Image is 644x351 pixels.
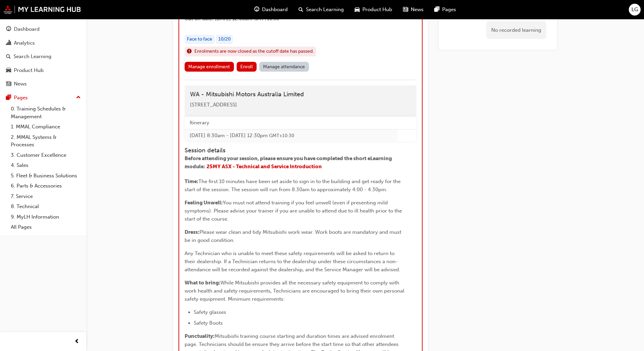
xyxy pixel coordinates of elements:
[240,64,253,70] span: Enroll
[8,212,84,222] a: 9. MyLH Information
[194,309,226,315] span: Safety glasses
[249,3,293,17] a: guage-iconDashboard
[398,3,429,17] a: news-iconNews
[8,132,84,150] a: 2. MMAL Systems & Processes
[306,6,344,14] span: Search Learning
[185,333,215,339] span: Punctuality:
[6,68,11,74] span: car-icon
[293,3,349,17] a: search-iconSearch Learning
[6,81,11,87] span: news-icon
[3,78,84,90] a: News
[216,35,233,44] div: 10 / 20
[3,92,84,104] button: Pages
[8,150,84,160] a: 3. Customer Excellence
[185,200,223,206] span: Feeling Unwell:
[259,62,309,72] a: Manage attendance
[254,5,259,14] span: guage-icon
[6,54,11,60] span: search-icon
[3,64,84,77] a: Product Hub
[442,6,456,14] span: Pages
[14,67,44,74] div: Product Hub
[355,5,360,14] span: car-icon
[185,117,398,129] th: Itinerary
[299,5,303,14] span: search-icon
[194,48,314,55] span: Enrolments are now closed as the cutoff date has passed.
[8,191,84,202] a: 7. Service
[629,4,641,16] button: LG
[6,95,11,101] span: pages-icon
[8,222,84,232] a: All Pages
[434,5,439,14] span: pages-icon
[3,5,81,14] img: mmal
[185,200,403,222] span: You must not attend training if you feel unwell (even if presenting mild symptoms). Please advise...
[185,229,199,235] span: Dress:
[269,133,294,139] span: Australian Central Daylight Time GMT+10:30
[185,35,215,44] div: Face to face
[185,178,402,193] span: The first 10 minutes have been set aside to sign in to the building and get ready for the start o...
[185,178,198,184] span: Time:
[14,80,27,88] div: News
[190,102,237,108] span: [STREET_ADDRESS]
[185,62,234,72] a: Manage enrollment
[6,40,11,46] span: chart-icon
[8,171,84,181] a: 5. Fleet & Business Solutions
[349,3,398,17] a: car-iconProduct Hub
[3,50,84,63] a: Search Learning
[8,201,84,212] a: 8. Technical
[14,25,40,33] div: Dashboard
[185,155,393,170] span: Before attending your session, please ensure you have completed the short eLearning module:
[3,37,84,49] a: Analytics
[262,6,288,14] span: Dashboard
[8,122,84,132] a: 1. MMAL Compliance
[6,26,11,32] span: guage-icon
[185,147,404,154] h4: Session details
[207,164,322,170] a: 25MY ASX - Technical and Service Introduction
[3,22,84,92] button: DashboardAnalyticsSearch LearningProduct HubNews
[194,320,223,326] span: Safety Boots
[237,62,257,72] button: Enroll
[631,6,638,14] span: LG
[14,39,35,47] div: Analytics
[74,337,79,346] span: prev-icon
[187,47,192,56] span: exclaim-icon
[429,3,461,17] a: pages-iconPages
[8,104,84,122] a: 0. Training Schedules & Management
[185,280,406,302] span: While Mitsubishi provides all the necessary safety equipment to comply with work health and safet...
[14,53,51,60] div: Search Learning
[190,91,411,98] h4: WA - Mitsubishi Motors Australia Limited
[185,129,398,142] td: [DATE] 8:30am - [DATE] 12:30pm
[185,229,403,243] span: Please wear clean and tidy Mitsubishi work wear. Work boots are mandatory and must be in good con...
[14,94,28,102] div: Pages
[486,21,546,39] div: No recorded learning
[403,5,408,14] span: news-icon
[362,6,392,14] span: Product Hub
[185,250,400,273] span: Any Technician who is unable to meet these safety requirements will be asked to return to their d...
[8,160,84,171] a: 4. Sales
[76,93,81,102] span: up-icon
[411,6,424,14] span: News
[185,280,220,286] span: What to bring:
[8,181,84,191] a: 6. Parts & Accessories
[3,23,84,35] a: Dashboard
